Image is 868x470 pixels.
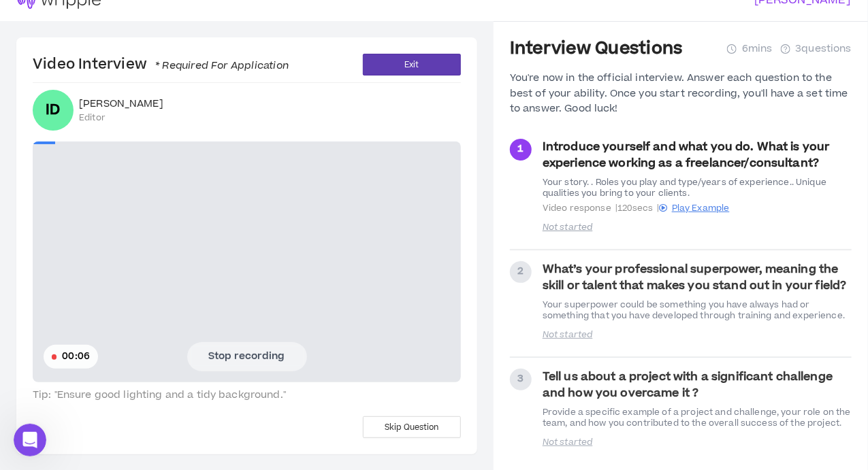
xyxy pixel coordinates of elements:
h4: Video Interview [33,55,289,74]
span: 3 [517,371,524,386]
span: question-circle [781,44,790,54]
span: 3 questions [796,41,852,56]
div: India D. [33,90,74,131]
span: Skip Question [385,421,438,434]
button: Stop recording [187,342,307,371]
iframe: Intercom live chat [14,424,46,456]
h3: Interview Questions [510,38,683,60]
button: Exit [363,54,461,75]
strong: What’s your professional superpower, meaning the skill or talent that makes you stand out in your... [543,261,847,294]
span: 1 [517,141,524,156]
div: Provide a specific example of a project and challenge, your role on the team, and how you contrib... [543,407,852,429]
strong: Introduce yourself and what you do. What is your experience working as a freelancer/consultant? [543,139,830,171]
span: Play Example [672,202,730,214]
button: Skip Question [363,416,461,438]
span: 00:06 [62,349,90,364]
span: Exit [404,58,419,71]
span: clock-circle [727,44,737,54]
p: Not started [543,222,684,233]
div: Your superpower could be something you have always had or something that you have developed throu... [543,299,852,321]
span: 2 [517,264,524,279]
div: You're now in the official interview. Answer each question to the best of your ability. Once you ... [510,71,852,116]
span: Editor [79,112,163,123]
div: Your story. . Roles you play and type/years of experience.. Unique qualities you bring to your cl... [543,177,852,199]
span: 6 mins [742,41,773,56]
span: Tip: "Ensure good lighting and a tidy background." [33,388,461,403]
div: ID [46,103,61,117]
p: Not started [543,437,684,448]
a: Play Example [660,202,730,214]
span: * Required For Application [147,58,289,73]
strong: Tell us about a project with a significant challenge and how you overcame it ? [543,369,833,401]
p: Not started [543,329,684,340]
span: Video response | 120 secs | [543,203,852,214]
span: [PERSON_NAME] [79,97,163,111]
